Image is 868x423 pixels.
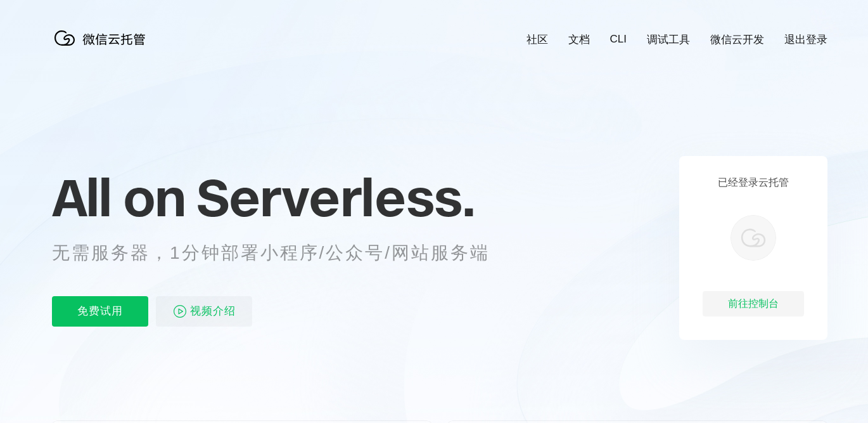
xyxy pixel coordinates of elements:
[647,32,690,47] a: 调试工具
[610,33,627,46] a: CLI
[568,32,590,47] a: 文档
[527,32,548,47] a: 社区
[52,25,153,51] img: 微信云托管
[52,240,513,266] p: 无需服务器，1分钟部署小程序/公众号/网站服务端
[710,32,764,47] a: 微信云开发
[703,291,804,316] div: 前往控制台
[52,166,184,229] span: All on
[718,176,789,190] p: 已经登录云托管
[190,296,236,327] span: 视频介绍
[196,166,475,229] span: Serverless.
[784,32,827,47] a: 退出登录
[52,296,148,327] p: 免费试用
[52,42,153,53] a: 微信云托管
[172,304,188,319] img: video_play.svg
